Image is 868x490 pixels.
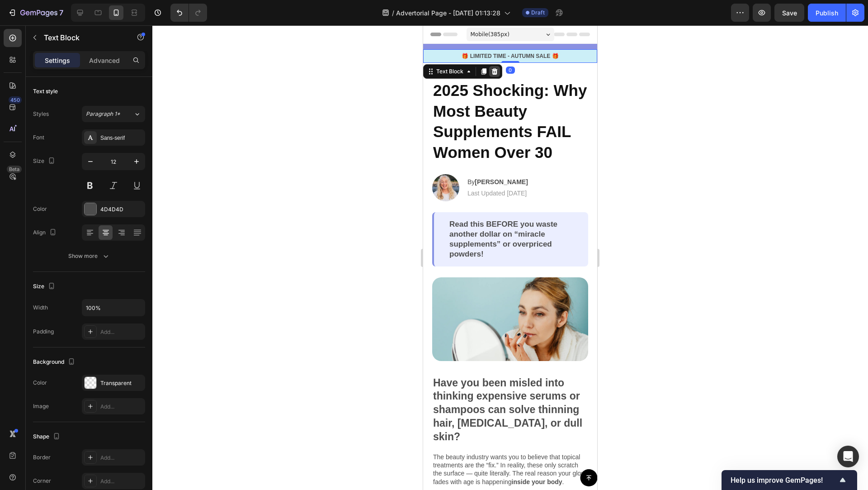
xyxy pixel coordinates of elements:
div: Size [33,281,57,293]
div: Align [33,227,58,239]
div: Show more [68,252,110,261]
button: Save [774,4,804,22]
span: Help us improve GemPages! [731,476,837,485]
div: Width [33,304,48,312]
div: Undo/Redo [170,4,207,22]
p: Text Block [44,32,121,43]
div: Size [33,155,57,167]
div: 450 [9,96,22,104]
div: Color [33,205,47,213]
div: Border [33,453,51,461]
button: 7 [4,4,67,22]
span: Draft [531,9,545,17]
div: Add... [100,328,143,336]
div: Color [33,379,47,387]
span: Save [782,9,797,17]
div: Font [33,133,44,142]
div: Image [33,402,49,410]
div: Add... [100,477,143,485]
div: Sans-serif [100,134,143,142]
div: Beta [7,166,22,173]
div: Styles [33,110,49,118]
div: Padding [33,328,54,336]
span: Paragraph 1* [86,110,120,118]
input: Auto [82,300,145,316]
span: Advertorial Page - [DATE] 01:13:28 [396,8,500,18]
div: Add... [100,403,143,411]
iframe: Design area [423,25,597,490]
button: Publish [808,4,846,22]
div: Open Intercom Messenger [837,446,859,467]
div: Background [33,356,77,368]
p: Settings [45,56,70,65]
div: 4D4D4D [100,205,143,214]
button: Paragraph 1* [82,106,145,122]
p: 7 [59,7,63,18]
button: Show more [33,248,145,264]
p: Advanced [89,56,120,65]
div: Add... [100,454,143,462]
div: Corner [33,477,51,485]
button: Show survey - Help us improve GemPages! [731,475,848,485]
span: / [392,8,394,18]
div: Text style [33,87,58,95]
div: Transparent [100,379,143,387]
div: Shape [33,431,62,443]
div: Publish [816,8,838,18]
